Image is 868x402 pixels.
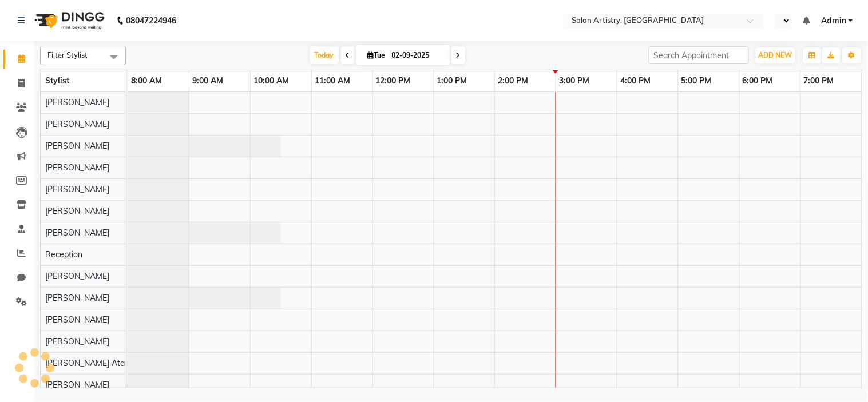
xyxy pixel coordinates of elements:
[45,358,149,368] span: [PERSON_NAME] Ata Waris
[365,51,389,59] span: Tue
[45,380,109,390] span: [PERSON_NAME]
[759,51,792,59] span: ADD NEW
[556,73,592,89] a: 3:00 PM
[373,73,414,89] a: 12:00 PM
[45,141,109,151] span: [PERSON_NAME]
[45,315,109,325] span: [PERSON_NAME]
[821,15,846,27] span: Admin
[801,73,837,89] a: 7:00 PM
[45,293,109,303] span: [PERSON_NAME]
[45,119,109,129] span: [PERSON_NAME]
[312,73,353,89] a: 11:00 AM
[189,73,226,89] a: 9:00 AM
[617,73,653,89] a: 4:00 PM
[45,97,109,108] span: [PERSON_NAME]
[679,73,715,89] a: 5:00 PM
[434,73,470,89] a: 1:00 PM
[45,75,69,86] span: Stylist
[45,249,82,260] span: Reception
[310,46,339,64] span: Today
[740,73,776,89] a: 6:00 PM
[45,184,109,194] span: [PERSON_NAME]
[47,50,88,59] span: Filter Stylist
[756,47,795,63] button: ADD NEW
[128,73,165,89] a: 8:00 AM
[29,5,108,37] img: logo
[126,5,176,37] b: 08047224946
[389,47,446,64] input: 2025-09-02
[45,206,109,216] span: [PERSON_NAME]
[45,271,109,281] span: [PERSON_NAME]
[251,73,292,89] a: 10:00 AM
[45,228,109,238] span: [PERSON_NAME]
[495,73,531,89] a: 2:00 PM
[45,162,109,173] span: [PERSON_NAME]
[649,46,749,64] input: Search Appointment
[45,336,109,347] span: [PERSON_NAME]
